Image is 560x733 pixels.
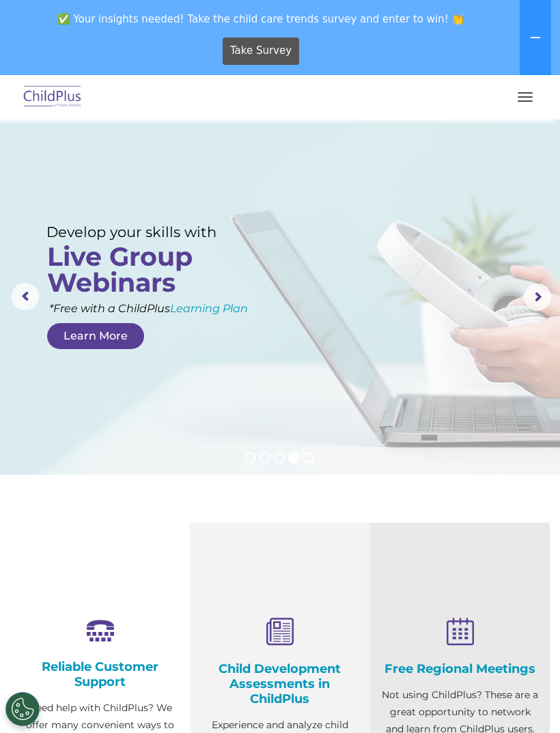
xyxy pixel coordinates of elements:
[20,659,180,689] h4: Reliable Customer Support
[230,39,292,63] span: Take Survey
[20,81,85,113] img: ChildPlus by Procare Solutions
[170,302,248,315] a: Learning Plan
[380,661,540,676] h4: Free Regional Meetings
[492,667,560,733] iframe: Chat Widget
[223,38,300,65] a: Take Survey
[5,692,40,726] button: Cookies Settings
[200,661,359,706] h4: Child Development Assessments in ChildPlus
[47,244,219,296] rs-layer: Live Group Webinars
[49,300,313,317] rs-layer: *Free with a ChildPlus
[47,323,144,349] a: Learn More
[46,223,230,240] rs-layer: Develop your skills with
[5,5,517,32] span: ✅ Your insights needed! Take the child care trends survey and enter to win! 👏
